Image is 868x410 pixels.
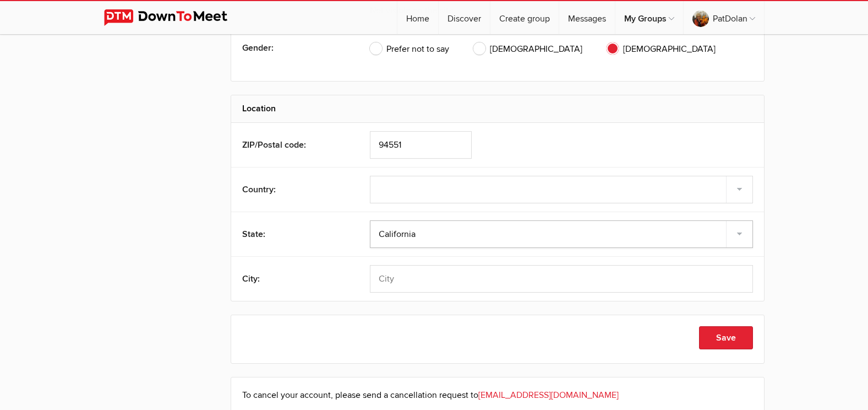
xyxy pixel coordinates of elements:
div: Country: [242,176,345,203]
div: Gender: [242,34,345,62]
img: DownToMeet [104,9,244,26]
input: City [370,265,753,293]
span: [DEMOGRAPHIC_DATA] [607,42,716,56]
h2: Location [242,95,753,122]
a: Home [397,1,438,34]
a: PatDolan [684,1,764,34]
a: Discover [439,1,490,34]
a: Messages [559,1,615,34]
div: State: [242,220,345,248]
a: My Groups [615,1,683,34]
div: City: [242,265,345,293]
input: ZIP/Postal code [370,131,472,159]
button: Save [699,326,753,349]
p: To cancel your account, please send a cancellation request to [242,389,753,402]
span: Prefer not to say [370,42,449,56]
div: ZIP/Postal code: [242,131,345,159]
span: [DEMOGRAPHIC_DATA] [473,42,582,56]
a: [EMAIL_ADDRESS][DOMAIN_NAME] [478,390,619,401]
a: Create group [490,1,559,34]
